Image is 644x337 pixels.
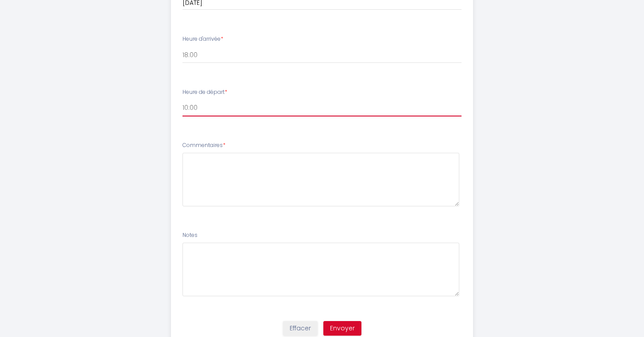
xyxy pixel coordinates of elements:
label: Heure d'arrivée [182,35,223,43]
button: Effacer [283,321,318,336]
label: Commentaires [182,141,225,150]
label: Notes [182,231,198,240]
button: Envoyer [323,321,361,336]
label: Heure de départ [182,88,227,97]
